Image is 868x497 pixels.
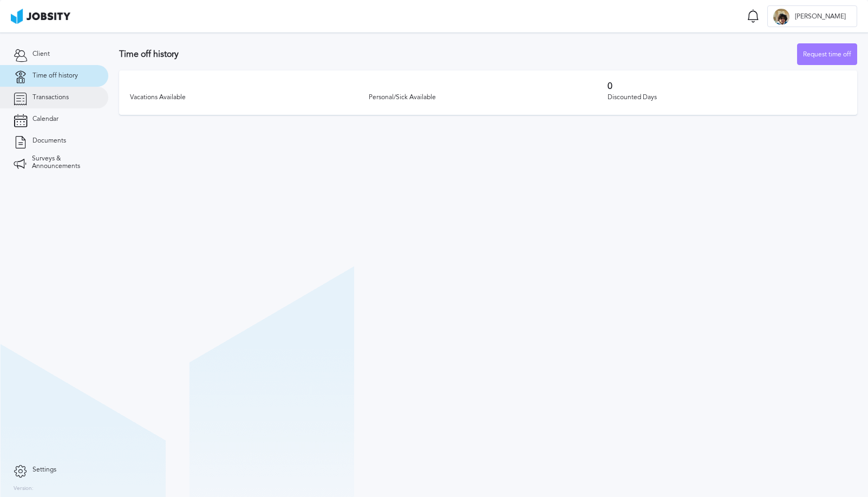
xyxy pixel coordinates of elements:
[32,94,69,101] span: Transactions
[608,94,846,101] div: Discounted Days
[773,9,789,25] div: G
[32,466,56,474] span: Settings
[32,72,78,80] span: Time off history
[767,5,857,27] button: G[PERSON_NAME]
[11,9,70,24] img: ab4bad089aa723f57921c736e9817d99.png
[130,94,369,101] div: Vacations Available
[797,43,857,65] button: Request time off
[32,137,66,145] span: Documents
[14,486,34,492] label: Version:
[789,13,851,21] span: [PERSON_NAME]
[798,44,857,66] div: Request time off
[32,155,95,170] span: Surveys & Announcements
[119,49,797,59] h3: Time off history
[369,94,608,101] div: Personal/Sick Available
[32,50,50,58] span: Client
[32,115,58,123] span: Calendar
[608,81,846,91] h3: 0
